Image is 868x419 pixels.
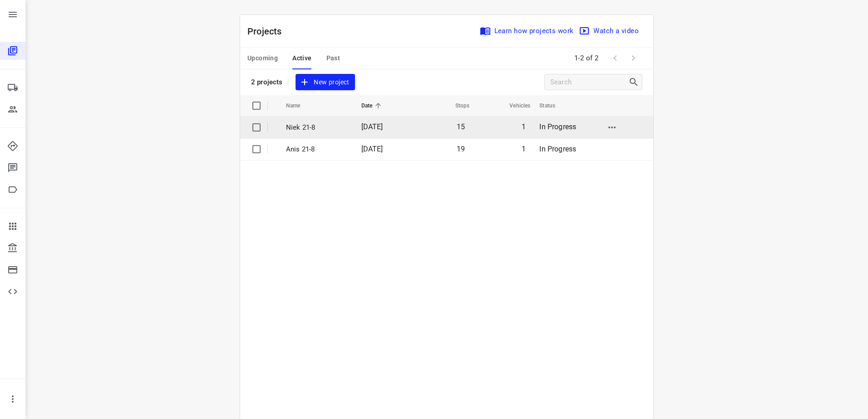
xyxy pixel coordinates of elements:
[606,49,624,67] span: Previous Page
[522,145,526,153] span: 1
[539,122,576,131] span: In Progress
[286,100,312,111] span: Name
[286,122,348,133] p: Niek 21-8
[251,78,282,86] p: 2 projects
[247,53,278,64] span: Upcoming
[457,122,465,131] span: 15
[444,100,470,111] span: Stops
[361,100,385,111] span: Date
[361,122,383,131] span: [DATE]
[457,145,465,153] span: 19
[301,77,349,88] span: New project
[498,100,530,111] span: Vehicles
[628,77,642,88] div: Search
[326,53,340,64] span: Past
[247,24,289,38] p: Projects
[539,100,567,111] span: Status
[296,74,355,91] button: New project
[292,53,311,64] span: Active
[571,49,602,68] span: 1-2 of 2
[624,49,642,67] span: Next Page
[522,122,526,131] span: 1
[550,75,628,89] input: Search projects
[286,144,348,155] p: Anis 21-8
[361,145,383,153] span: [DATE]
[539,145,576,153] span: In Progress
